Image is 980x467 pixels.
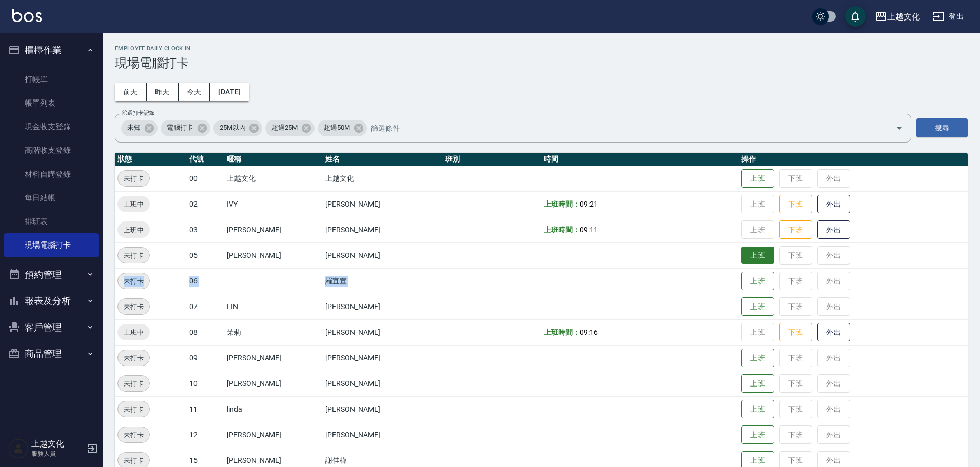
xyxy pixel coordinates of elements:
th: 姓名 [323,153,443,166]
td: 11 [187,396,224,422]
h5: 上越文化 [31,439,84,449]
td: 羅宜萱 [323,268,443,294]
button: 外出 [817,195,850,214]
button: 櫃檯作業 [4,37,99,64]
p: 服務人員 [31,449,84,458]
button: 搜尋 [916,118,968,137]
span: 未知 [121,123,147,133]
td: 03 [187,217,224,242]
button: 今天 [179,83,210,101]
td: 05 [187,242,224,268]
a: 每日結帳 [4,186,99,210]
b: 上班時間： [544,226,580,234]
img: Person [8,438,29,459]
button: 下班 [779,323,812,342]
a: 帳單列表 [4,91,99,115]
input: 篩選條件 [368,119,878,137]
span: 上班中 [117,199,150,210]
a: 現場電腦打卡 [4,233,99,257]
th: 代號 [187,153,224,166]
th: 時間 [541,153,739,166]
td: [PERSON_NAME] [224,345,323,371]
td: IVY [224,191,323,217]
button: 上越文化 [871,6,924,27]
button: 登出 [928,7,968,26]
div: 超過25M [265,120,315,136]
label: 篩選打卡記錄 [122,109,154,117]
button: [DATE] [210,83,249,101]
span: 未打卡 [118,276,149,287]
span: 未打卡 [118,378,149,389]
div: 未知 [121,120,158,136]
span: 09:21 [580,200,598,208]
span: 未打卡 [118,250,149,261]
th: 暱稱 [224,153,323,166]
button: 報表及分析 [4,288,99,314]
a: 高階收支登錄 [4,138,99,162]
h3: 現場電腦打卡 [115,56,968,70]
td: 09 [187,345,224,371]
button: 下班 [779,195,812,214]
td: [PERSON_NAME] [323,191,443,217]
div: 上越文化 [887,10,920,23]
button: 下班 [779,220,812,239]
td: 上越文化 [323,166,443,191]
span: 上班中 [117,225,150,235]
button: 昨天 [147,83,179,101]
button: 商品管理 [4,340,99,367]
button: Open [891,120,908,136]
span: 未打卡 [118,173,149,184]
td: [PERSON_NAME] [323,217,443,242]
td: 茉莉 [224,319,323,345]
span: 超過50M [318,123,356,133]
div: 25M以內 [213,120,263,136]
td: 07 [187,294,224,319]
button: 外出 [817,323,850,342]
span: 25M以內 [213,123,252,133]
button: 上班 [741,425,774,444]
td: linda [224,396,323,422]
div: 電腦打卡 [161,120,210,136]
button: 上班 [741,272,774,291]
button: 上班 [741,297,774,316]
span: 09:11 [580,226,598,234]
b: 上班時間： [544,200,580,208]
th: 班別 [443,153,541,166]
a: 打帳單 [4,68,99,91]
span: 09:16 [580,328,598,336]
span: 電腦打卡 [161,123,200,133]
b: 上班時間： [544,328,580,336]
td: [PERSON_NAME] [323,319,443,345]
td: [PERSON_NAME] [224,371,323,396]
button: 上班 [741,400,774,419]
button: 客戶管理 [4,314,99,341]
td: 06 [187,268,224,294]
td: 00 [187,166,224,191]
span: 未打卡 [118,455,149,466]
td: [PERSON_NAME] [323,422,443,448]
img: Logo [12,9,42,22]
a: 材料自購登錄 [4,163,99,186]
td: 10 [187,371,224,396]
button: 上班 [741,349,774,368]
button: 前天 [115,83,147,101]
td: [PERSON_NAME] [224,217,323,242]
button: 預約管理 [4,261,99,288]
td: 12 [187,422,224,448]
td: [PERSON_NAME] [224,242,323,268]
span: 未打卡 [118,353,149,363]
td: LIN [224,294,323,319]
span: 上班中 [117,327,150,338]
span: 未打卡 [118,404,149,415]
button: 上班 [741,374,774,393]
th: 狀態 [115,153,187,166]
button: 上班 [741,169,774,188]
button: 上班 [741,247,774,265]
span: 未打卡 [118,301,149,312]
button: 外出 [817,220,850,239]
td: 上越文化 [224,166,323,191]
th: 操作 [739,153,968,166]
td: [PERSON_NAME] [323,396,443,422]
span: 未打卡 [118,430,149,440]
td: [PERSON_NAME] [224,422,323,448]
